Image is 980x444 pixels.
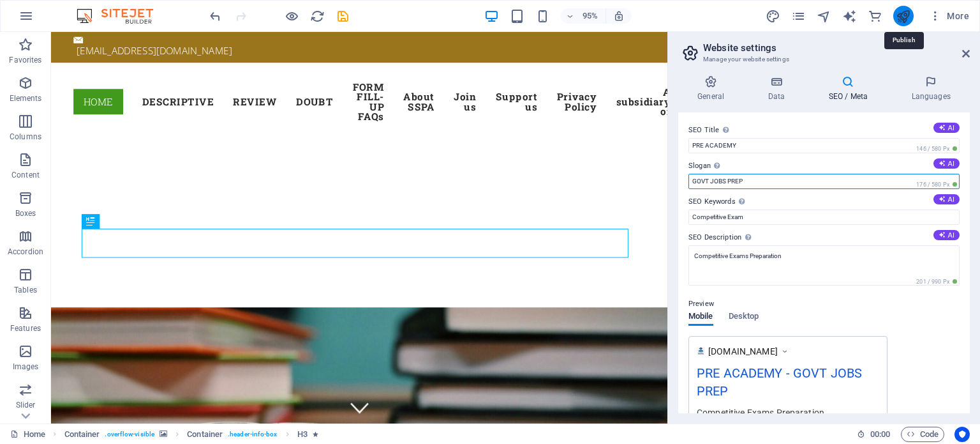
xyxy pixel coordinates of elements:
p: Accordion [8,247,43,257]
button: Code [901,427,944,442]
button: commerce [868,8,883,24]
i: Commerce [868,9,882,24]
img: Editor Logo [73,8,169,24]
a: Click to cancel selection. Double-click to open Pages [10,427,45,442]
span: . header-info-box [228,427,278,442]
h4: Data [748,75,809,102]
button: More [924,6,974,26]
img: ChatGPTImageJul19202508_28_39PM-7ZDxxtRCWHJ7n6ev6dUdag-XKjKHqSQtZL-ackp3oiIlA.png [697,347,705,355]
button: SEO Description [933,230,960,240]
button: text_generator [842,8,857,24]
span: . overflow-visible [105,427,154,442]
span: 176 / 580 Px [914,180,960,189]
button: 95% [561,8,606,24]
div: PRE ACADEMY - GOVT JOBS PREP [697,364,879,406]
button: pages [791,8,806,24]
button: Slogan [933,158,960,169]
label: SEO Description [688,230,960,245]
h4: General [678,75,748,102]
span: : [879,429,881,439]
p: Columns [10,132,41,142]
button: SEO Keywords [933,194,960,204]
h4: SEO / Meta [809,75,892,102]
span: 00 00 [870,427,890,442]
label: Slogan [688,158,960,174]
p: Preview [688,296,714,312]
button: design [766,8,781,24]
div: Preview [688,312,759,336]
nav: breadcrumb [64,427,318,442]
i: Pages (Ctrl+Alt+S) [791,9,806,24]
p: Elements [10,93,42,103]
p: Features [10,323,41,333]
h3: Manage your website settings [703,54,944,65]
p: Slider [16,400,36,410]
button: publish [893,6,914,26]
p: Boxes [15,208,36,218]
span: Click to select. Double-click to edit [297,427,308,442]
span: Click to select. Double-click to edit [64,427,100,442]
button: Usercentrics [954,427,970,442]
i: Save (Ctrl+S) [336,9,350,24]
label: SEO Keywords [688,194,960,210]
button: navigator [817,8,832,24]
i: Undo: Change slogan (Ctrl+Z) [208,9,223,24]
button: SEO Title [933,123,960,133]
div: Competitive Exams Preparation [697,406,879,419]
span: 146 / 580 Px [914,144,960,153]
span: 201 / 990 Px [914,277,960,286]
span: Click to select. Double-click to edit [187,427,223,442]
label: SEO Title [688,123,960,138]
p: Content [11,170,40,180]
span: [DOMAIN_NAME] [708,345,778,358]
i: On resize automatically adjust zoom level to fit chosen device. [613,10,625,22]
button: undo [207,8,223,24]
p: Favorites [9,55,41,65]
h6: Session time [857,427,891,442]
button: Click here to leave preview mode and continue editing [284,8,299,24]
input: Slogan... [688,174,960,189]
p: Images [13,362,39,372]
i: Element contains an animation [313,431,318,438]
h6: 95% [580,8,600,24]
span: More [929,10,969,22]
h4: Languages [892,75,970,102]
i: Navigator [817,9,831,24]
span: Code [907,427,939,442]
i: Design (Ctrl+Alt+Y) [766,9,780,24]
p: Tables [14,285,37,295]
i: Reload page [310,9,325,24]
button: save [335,8,350,24]
span: Desktop [729,309,759,326]
span: Mobile [688,309,713,326]
i: This element contains a background [160,431,167,438]
h2: Website settings [703,42,970,54]
button: reload [309,8,325,24]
